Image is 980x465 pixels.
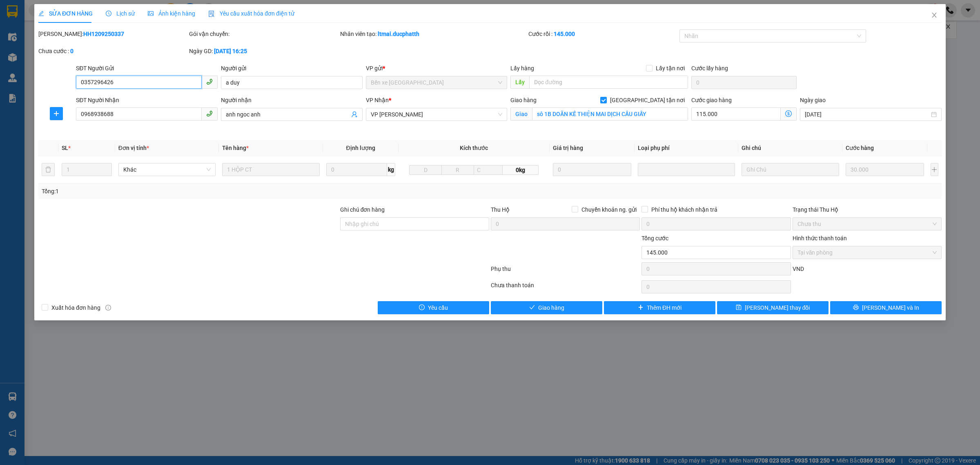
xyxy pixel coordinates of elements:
[635,140,738,156] th: Loại phụ phí
[490,281,641,295] div: Chưa thanh toán
[805,110,929,119] input: Ngày giao
[529,76,688,89] input: Dọc đường
[222,163,319,176] input: VD: Bàn, Ghế
[862,303,919,312] span: [PERSON_NAME] và In
[691,97,732,103] label: Cước giao hàng
[221,64,363,73] div: Người gửi
[510,107,532,121] span: Giao
[428,303,448,312] span: Yêu cầu
[800,97,826,103] label: Ngày giao
[42,187,378,196] div: Tổng: 1
[38,10,93,17] span: SỬA ĐƠN HÀNG
[189,29,338,38] div: Gói vận chuyển:
[528,29,677,38] div: Cước rồi :
[785,110,792,117] span: dollar-circle
[123,163,211,176] span: Khác
[62,145,68,151] span: SL
[607,96,688,105] span: [GEOGRAPHIC_DATA] tận nơi
[793,235,847,241] label: Hình thức thanh toán
[148,11,154,16] span: picture
[42,163,55,176] button: delete
[738,140,842,156] th: Ghi chú
[371,76,503,89] span: Bến xe Hoằng Hóa
[653,64,688,73] span: Lấy tận nơi
[208,11,215,17] img: icon
[208,10,294,17] span: Yêu cầu xuất hóa đơn điện tử
[793,266,804,272] span: VND
[532,107,688,121] input: Giao tận nơi
[604,301,715,314] button: plusThêm ĐH mới
[793,205,942,214] div: Trạng thái Thu Hộ
[83,31,124,37] b: HH1209250337
[387,163,395,176] span: kg
[846,163,924,176] input: 0
[553,163,631,176] input: 0
[50,107,63,120] button: plus
[578,205,640,214] span: Chuyển khoản ng. gửi
[148,10,195,17] span: Ảnh kiện hàng
[118,145,149,151] span: Đơn vị tính
[38,29,187,38] div: [PERSON_NAME]:
[931,12,938,18] span: close
[691,65,728,72] label: Cước lấy hàng
[206,110,213,117] span: phone
[441,165,474,175] input: R
[474,165,503,175] input: C
[503,165,539,175] span: 0kg
[106,11,111,16] span: clock-circle
[340,206,385,213] label: Ghi chú đơn hàng
[371,108,503,121] span: VP Ngọc Hồi
[717,301,829,314] button: save[PERSON_NAME] thay đổi
[538,303,564,312] span: Giao hàng
[638,304,644,311] span: plus
[106,10,135,17] span: Lịch sử
[38,47,187,56] div: Chưa cước :
[222,145,249,151] span: Tên hàng
[378,31,419,37] b: ltmai.ducphatth
[221,96,363,105] div: Người nhận
[491,206,510,213] span: Thu Hộ
[105,305,111,311] span: info-circle
[490,264,641,279] div: Phụ thu
[76,96,218,105] div: SĐT Người Nhận
[641,235,668,241] span: Tổng cước
[491,301,602,314] button: checkGiao hàng
[189,47,338,56] div: Ngày GD:
[553,145,583,151] span: Giá trị hàng
[50,110,62,117] span: plus
[351,111,358,118] span: user-add
[510,76,529,89] span: Lấy
[853,304,859,311] span: printer
[214,48,247,54] b: [DATE] 16:25
[419,304,425,311] span: exclamation-circle
[460,145,488,151] span: Kích thước
[797,218,937,230] span: Chưa thu
[648,205,721,214] span: Phí thu hộ khách nhận trả
[38,11,44,16] span: edit
[742,163,839,176] input: Ghi Chú
[529,304,535,311] span: check
[340,29,527,38] div: Nhân viên tạo:
[76,64,218,73] div: SĐT Người Gửi
[409,165,442,175] input: D
[846,145,874,151] span: Cước hàng
[554,31,575,37] b: 145.000
[510,65,534,72] span: Lấy hàng
[346,145,375,151] span: Định lượng
[340,217,489,230] input: Ghi chú đơn hàng
[206,78,213,85] span: phone
[378,301,489,314] button: exclamation-circleYêu cầu
[510,97,537,103] span: Giao hàng
[691,76,797,89] input: Cước lấy hàng
[797,246,937,259] span: Tại văn phòng
[745,303,810,312] span: [PERSON_NAME] thay đổi
[70,48,73,54] b: 0
[830,301,942,314] button: printer[PERSON_NAME] và In
[647,303,682,312] span: Thêm ĐH mới
[366,97,389,103] span: VP Nhận
[736,304,742,311] span: save
[923,4,946,27] button: Close
[48,303,104,312] span: Xuất hóa đơn hàng
[691,107,781,121] input: Cước giao hàng
[366,64,508,73] div: VP gửi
